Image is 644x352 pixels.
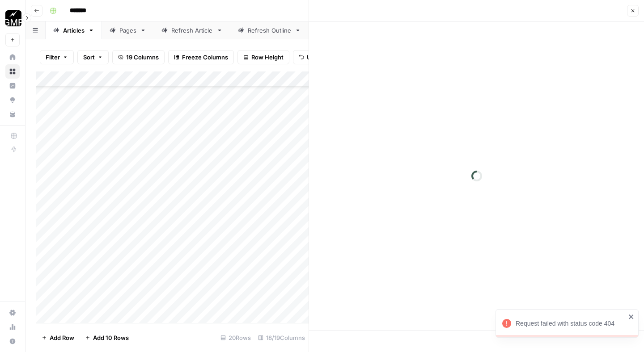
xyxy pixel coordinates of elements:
[5,107,20,122] a: Your Data
[182,53,228,62] span: Freeze Columns
[5,64,20,79] a: Browse
[83,53,95,62] span: Sort
[254,331,309,345] div: 18/19 Columns
[40,50,74,64] button: Filter
[248,26,291,35] div: Refresh Outline
[5,334,20,348] button: Help + Support
[126,53,159,62] span: 19 Columns
[93,333,129,342] span: Add 10 Rows
[102,21,154,39] a: Pages
[293,50,328,64] button: Undo
[119,26,136,35] div: Pages
[63,26,85,35] div: Articles
[154,21,230,39] a: Refresh Article
[217,331,254,345] div: 20 Rows
[36,331,80,345] button: Add Row
[46,53,60,62] span: Filter
[230,21,309,39] a: Refresh Outline
[628,313,635,320] button: close
[171,26,213,35] div: Refresh Article
[168,50,234,64] button: Freeze Columns
[77,50,109,64] button: Sort
[237,50,289,64] button: Row Height
[5,306,20,320] a: Settings
[5,320,20,334] a: Usage
[5,50,20,64] a: Home
[46,21,102,39] a: Articles
[50,333,74,342] span: Add Row
[80,331,134,345] button: Add 10 Rows
[112,50,165,64] button: 19 Columns
[251,53,284,62] span: Row Height
[5,93,20,107] a: Opportunities
[516,319,626,328] div: Request failed with status code 404
[5,10,21,26] img: Growth Marketing Pro Logo
[5,79,20,93] a: Insights
[5,7,20,29] button: Workspace: Growth Marketing Pro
